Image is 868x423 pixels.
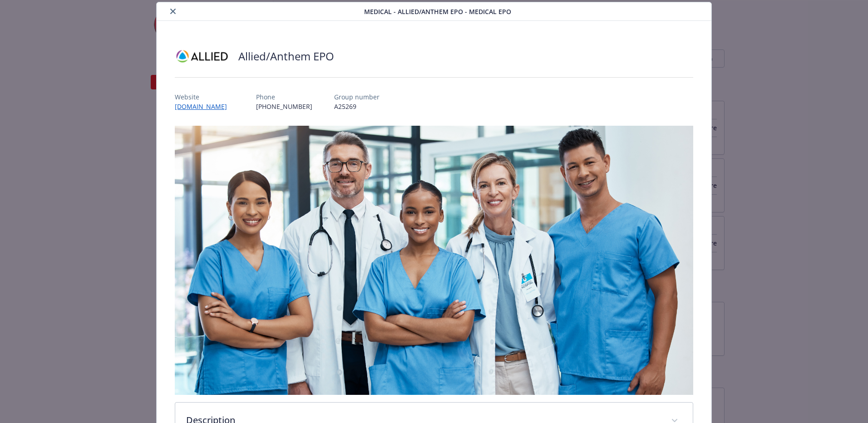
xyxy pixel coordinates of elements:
[168,6,178,17] button: close
[256,92,312,102] p: Phone
[175,126,693,395] img: banner
[175,102,234,111] a: [DOMAIN_NAME]
[175,43,229,70] img: Allied Benefit Systems LLC
[238,49,334,64] h2: Allied/Anthem EPO
[334,92,380,102] p: Group number
[256,102,312,111] p: [PHONE_NUMBER]
[175,92,234,102] p: Website
[334,102,380,111] p: A25269
[364,7,511,16] span: Medical - Allied/Anthem EPO - Medical EPO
